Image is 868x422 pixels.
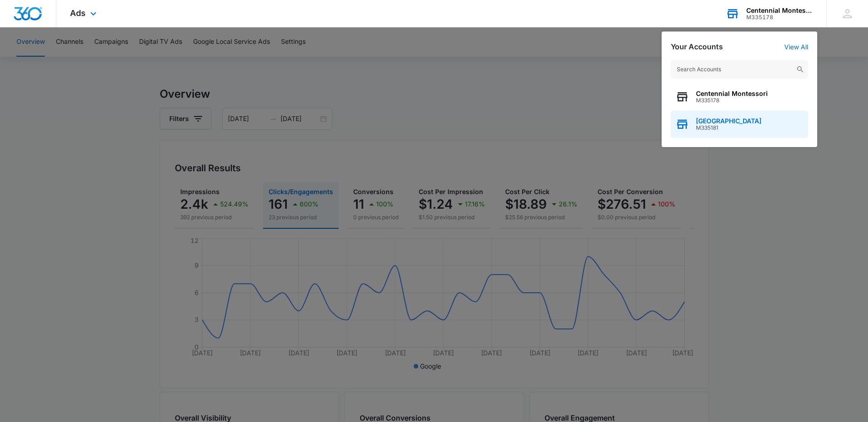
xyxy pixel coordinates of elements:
input: Search Accounts [671,60,808,79]
div: account name [746,7,813,14]
span: M335178 [696,97,768,104]
h2: Your Accounts [671,42,723,51]
a: View All [784,43,808,51]
span: [GEOGRAPHIC_DATA] [696,117,761,125]
div: account id [746,14,813,21]
span: Ads [70,8,86,18]
span: M335181 [696,125,761,131]
button: Centennial MontessoriM335178 [671,83,808,111]
span: Centennial Montessori [696,90,768,97]
button: [GEOGRAPHIC_DATA]M335181 [671,111,808,138]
